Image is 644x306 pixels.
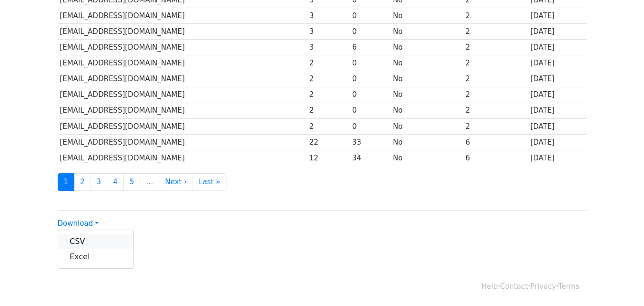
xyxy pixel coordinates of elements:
[463,8,528,24] td: 2
[58,118,307,134] td: [EMAIL_ADDRESS][DOMAIN_NAME]
[463,118,528,134] td: 2
[58,55,307,71] td: [EMAIL_ADDRESS][DOMAIN_NAME]
[74,173,91,191] a: 2
[350,103,391,118] td: 0
[58,8,307,24] td: [EMAIL_ADDRESS][DOMAIN_NAME]
[463,103,528,118] td: 2
[391,55,463,71] td: No
[58,150,307,166] td: [EMAIL_ADDRESS][DOMAIN_NAME]
[307,8,350,24] td: 3
[528,118,587,134] td: [DATE]
[307,87,350,103] td: 2
[307,55,350,71] td: 2
[307,24,350,40] td: 3
[307,103,350,118] td: 2
[107,173,124,191] a: 4
[528,87,587,103] td: [DATE]
[307,150,350,166] td: 12
[350,8,391,24] td: 0
[391,40,463,55] td: No
[58,134,307,150] td: [EMAIL_ADDRESS][DOMAIN_NAME]
[350,71,391,87] td: 0
[350,134,391,150] td: 33
[307,118,350,134] td: 2
[528,103,587,118] td: [DATE]
[528,134,587,150] td: [DATE]
[391,71,463,87] td: No
[463,150,528,166] td: 6
[391,118,463,134] td: No
[350,40,391,55] td: 6
[463,55,528,71] td: 2
[528,24,587,40] td: [DATE]
[193,173,226,191] a: Last »
[391,24,463,40] td: No
[463,40,528,55] td: 2
[500,282,528,291] a: Contact
[596,260,644,306] iframe: Chat Widget
[58,87,307,103] td: [EMAIL_ADDRESS][DOMAIN_NAME]
[463,87,528,103] td: 2
[58,40,307,55] td: [EMAIL_ADDRESS][DOMAIN_NAME]
[481,282,498,291] a: Help
[528,150,587,166] td: [DATE]
[58,71,307,87] td: [EMAIL_ADDRESS][DOMAIN_NAME]
[350,24,391,40] td: 0
[58,103,307,118] td: [EMAIL_ADDRESS][DOMAIN_NAME]
[528,71,587,87] td: [DATE]
[528,55,587,71] td: [DATE]
[530,282,556,291] a: Privacy
[58,24,307,40] td: [EMAIL_ADDRESS][DOMAIN_NAME]
[391,8,463,24] td: No
[307,71,350,87] td: 2
[58,219,99,228] a: Download
[58,173,75,191] a: 1
[528,8,587,24] td: [DATE]
[350,150,391,166] td: 34
[58,234,133,249] a: CSV
[350,118,391,134] td: 0
[159,173,193,191] a: Next ›
[307,134,350,150] td: 22
[91,173,108,191] a: 3
[463,71,528,87] td: 2
[350,55,391,71] td: 0
[123,173,141,191] a: 5
[528,40,587,55] td: [DATE]
[307,40,350,55] td: 3
[391,103,463,118] td: No
[350,87,391,103] td: 0
[58,249,133,264] a: Excel
[463,134,528,150] td: 6
[391,87,463,103] td: No
[463,24,528,40] td: 2
[558,282,579,291] a: Terms
[391,150,463,166] td: No
[391,134,463,150] td: No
